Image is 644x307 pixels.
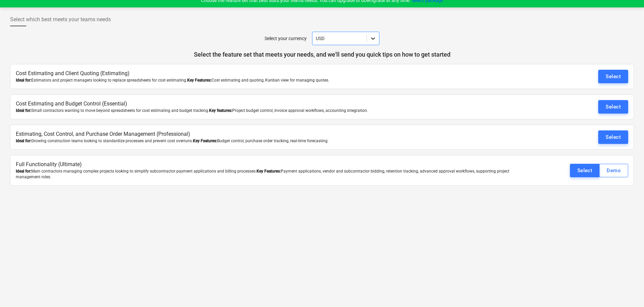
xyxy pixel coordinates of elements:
[16,108,31,113] b: Ideal for:
[606,102,621,111] div: Select
[16,161,526,168] p: Full Functionality (Ultimate)
[599,164,628,177] button: Demo
[598,130,628,144] button: Select
[16,130,526,138] p: Estimating, Cost Control, and Purchase Order Management (Professional)
[610,275,644,307] div: 채팅 위젯
[209,108,232,113] b: Key features:
[16,138,526,144] div: Growing construction teams looking to standardize processes and prevent cost overruns. Budget con...
[16,100,526,108] p: Cost Estimating and Budget Control (Essential)
[10,16,111,24] span: Select which best meets your teams needs
[577,166,592,175] div: Select
[570,164,600,177] button: Select
[16,78,526,83] div: Estimators and project managers looking to replace spreadsheets for cost estimating. Cost estimat...
[16,168,526,180] div: Main contractors managing complex projects looking to simplify subcontractor payment applications...
[598,100,628,114] button: Select
[16,70,526,78] p: Cost Estimating and Client Quoting (Estimating)
[607,166,621,175] div: Demo
[610,275,644,307] iframe: Chat Widget
[265,35,307,42] p: Select your currency
[598,70,628,83] button: Select
[193,139,217,143] b: Key Features:
[16,139,31,143] b: Ideal for:
[606,133,621,142] div: Select
[187,78,211,83] b: Key Features:
[16,169,31,174] b: Ideal for:
[16,78,31,83] b: Ideal for:
[10,51,634,59] p: Select the feature set that meets your needs, and we'll send you quick tips on how to get started
[16,108,526,114] div: Small contractors wanting to move beyond spreadsheets for cost estimating and budget tracking. Pr...
[606,72,621,81] div: Select
[257,169,281,174] b: Key Features:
